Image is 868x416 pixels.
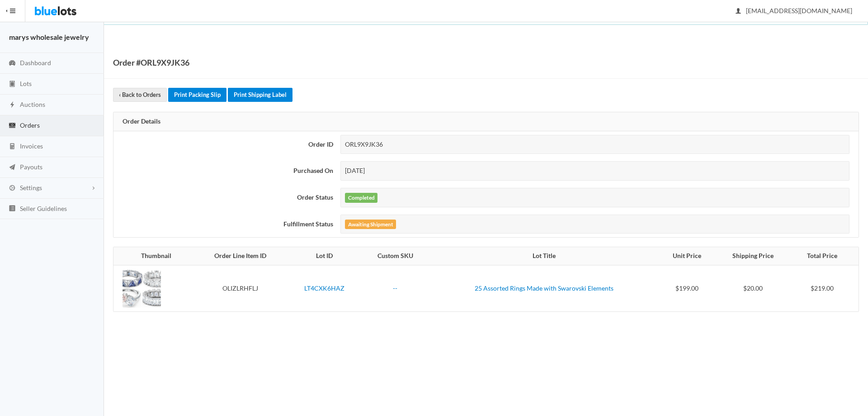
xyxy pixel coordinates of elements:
[194,247,287,265] th: Order Line Item ID
[113,56,189,69] h1: Order #ORL9X9JK36
[113,247,194,265] th: Thumbnail
[345,220,396,230] label: Awaiting Shipment
[659,265,715,311] td: $199.00
[20,121,40,129] span: Orders
[20,80,32,87] span: Lots
[8,59,17,68] ion-icon: speedometer
[8,184,17,193] ion-icon: cog
[113,88,167,102] a: ‹ Back to Orders
[194,265,287,311] td: OLIZLRHFLJ
[345,193,377,203] label: Completed
[20,142,43,150] span: Invoices
[20,163,42,171] span: Payouts
[791,247,859,265] th: Total Price
[659,247,715,265] th: Unit Price
[715,265,791,311] td: $20.00
[8,122,17,130] ion-icon: cash
[287,247,362,265] th: Lot ID
[9,33,89,41] strong: marys wholesale jewelry
[429,247,659,265] th: Lot Title
[8,80,17,89] ion-icon: clipboard
[20,59,51,67] span: Dashboard
[8,143,17,151] ion-icon: calculator
[113,211,337,238] th: Fulfillment Status
[304,284,344,292] a: LT4CXK6HAZ
[113,184,337,211] th: Order Status
[475,284,613,292] a: 25 Assorted Rings Made with Swarovski Elements
[8,101,17,110] ion-icon: flash
[113,131,337,158] th: Order ID
[8,163,17,172] ion-icon: paper plane
[20,100,45,108] span: Auctions
[20,184,42,191] span: Settings
[228,88,292,102] a: Print Shipping Label
[791,265,859,311] td: $219.00
[113,158,337,184] th: Purchased On
[8,205,17,213] ion-icon: list box
[340,161,849,181] div: [DATE]
[168,88,226,102] a: Print Packing Slip
[393,284,397,292] a: --
[340,135,849,154] div: ORL9X9JK36
[362,247,429,265] th: Custom SKU
[715,247,791,265] th: Shipping Price
[20,205,67,212] span: Seller Guidelines
[734,7,743,16] ion-icon: person
[736,7,852,14] span: [EMAIL_ADDRESS][DOMAIN_NAME]
[113,112,859,131] div: Order Details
